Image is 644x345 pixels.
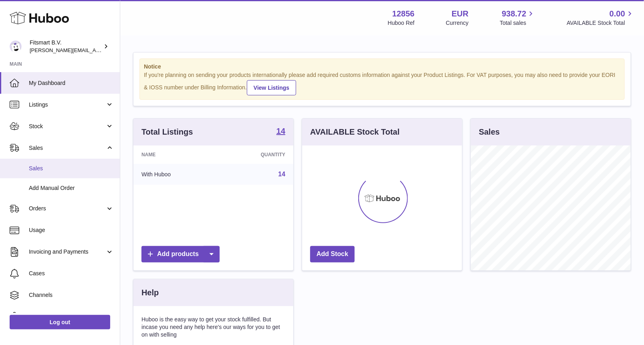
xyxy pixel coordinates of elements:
[310,127,400,137] h3: AVAILABLE Stock Total
[29,165,114,172] span: Sales
[30,39,102,54] div: Fitsmart B.V.
[141,287,159,298] h3: Help
[29,291,114,299] span: Channels
[133,164,218,185] td: With Huboo
[29,79,114,87] span: My Dashboard
[452,8,468,19] strong: EUR
[278,171,285,178] a: 14
[567,19,634,27] span: AVAILABLE Stock Total
[277,127,285,137] a: 14
[610,8,625,19] span: 0.00
[500,19,535,27] span: Total sales
[29,205,105,212] span: Orders
[29,226,114,234] span: Usage
[29,184,114,192] span: Add Manual Order
[392,8,415,19] strong: 12856
[388,19,415,27] div: Huboo Ref
[29,144,105,152] span: Sales
[446,19,469,27] div: Currency
[502,8,526,19] span: 938.72
[141,127,193,137] h3: Total Listings
[29,248,105,256] span: Invoicing and Payments
[29,101,105,109] span: Listings
[141,246,220,262] a: Add products
[144,71,620,95] div: If you're planning on sending your products internationally please add required customs informati...
[141,316,285,339] p: Huboo is the easy way to get your stock fulfilled. But incase you need any help here's our ways f...
[247,80,296,95] a: View Listings
[277,127,285,135] strong: 14
[310,246,355,262] a: Add Stock
[567,8,634,27] a: 0.00 AVAILABLE Stock Total
[10,40,22,52] img: jonathan@leaderoo.com
[133,145,218,164] th: Name
[500,8,535,27] a: 938.72 Total sales
[10,315,110,329] a: Log out
[29,123,105,130] span: Stock
[144,63,620,71] strong: Notice
[479,127,500,137] h3: Sales
[29,270,114,277] span: Cases
[218,145,293,164] th: Quantity
[30,47,161,53] span: [PERSON_NAME][EMAIL_ADDRESS][DOMAIN_NAME]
